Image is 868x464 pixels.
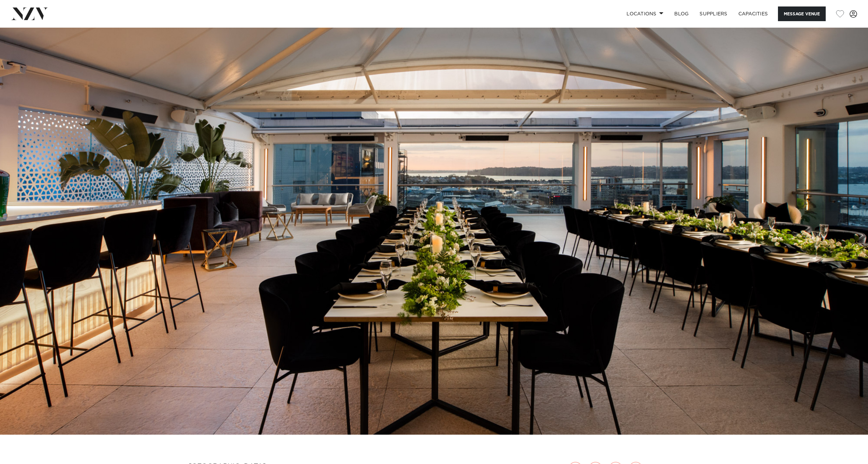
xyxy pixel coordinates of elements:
[778,6,826,21] button: Message Venue
[11,8,48,20] img: nzv-logo.png
[694,6,733,21] a: SUPPLIERS
[621,6,669,21] a: Locations
[733,6,774,21] a: Capacities
[669,6,694,21] a: BLOG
